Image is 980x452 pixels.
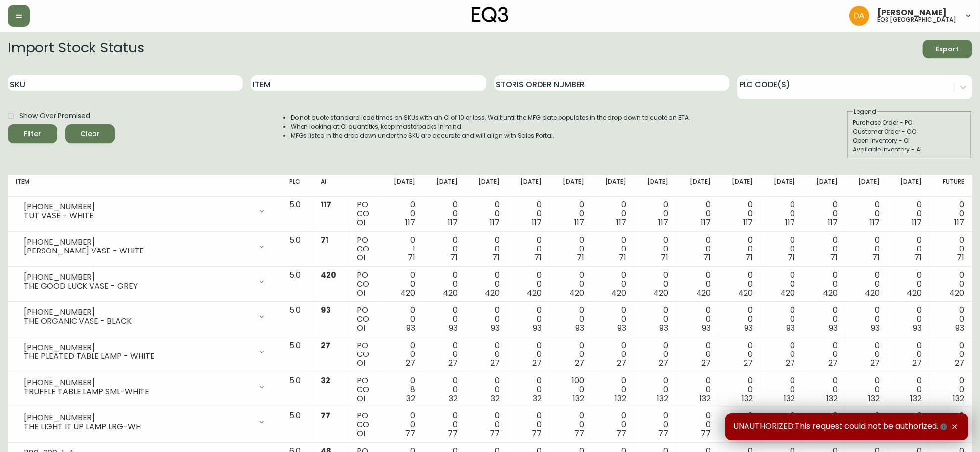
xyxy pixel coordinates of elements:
[473,411,500,438] div: 0 0
[877,17,956,23] h5: eq3 [GEOGRAPHIC_DATA]
[24,211,252,220] div: TUT VASE - WHITE
[826,393,838,404] span: 132
[600,411,626,438] div: 0 0
[611,287,626,299] span: 420
[490,428,500,439] span: 77
[357,428,365,439] span: OI
[357,252,365,263] span: OI
[24,317,252,326] div: THE ORGANIC VASE - BLACK
[491,393,500,404] span: 32
[448,357,458,369] span: 27
[895,201,922,227] div: 0 0
[16,341,274,363] div: [PHONE_NUMBER]THE PLEATED TABLE LAMP - WHITE
[811,341,837,368] div: 0 0
[389,201,415,227] div: 0 0
[727,201,753,227] div: 0 0
[895,376,922,403] div: 0 0
[574,217,584,228] span: 117
[449,322,458,334] span: 93
[406,357,415,369] span: 27
[684,341,710,368] div: 0 0
[357,201,373,227] div: PO CO
[592,175,634,197] th: [DATE]
[24,282,252,291] div: THE GOOD LUCK VASE - GREY
[65,124,115,143] button: Clear
[937,376,964,403] div: 0 0
[786,357,795,369] span: 27
[828,357,838,369] span: 27
[431,341,457,368] div: 0 0
[443,287,458,299] span: 420
[642,411,668,438] div: 0 0
[400,287,415,299] span: 420
[8,40,144,58] h2: Import Stock Status
[811,411,837,438] div: 0 0
[659,357,668,369] span: 27
[642,201,668,227] div: 0 0
[357,287,365,299] span: OI
[949,287,964,299] span: 420
[532,428,542,439] span: 77
[887,175,930,197] th: [DATE]
[550,175,592,197] th: [DATE]
[431,306,457,333] div: 0 0
[617,357,626,369] span: 27
[870,357,880,369] span: 27
[389,271,415,298] div: 0 0
[642,236,668,262] div: 0 0
[281,232,313,267] td: 5.0
[575,357,584,369] span: 27
[684,376,710,403] div: 0 0
[642,306,668,333] div: 0 0
[684,201,710,227] div: 0 0
[811,271,837,298] div: 0 0
[872,252,880,263] span: 71
[954,217,964,228] span: 117
[321,269,336,281] span: 420
[431,201,457,227] div: 0 0
[895,411,922,438] div: 0 0
[389,341,415,368] div: 0 0
[853,136,966,145] div: Open Inventory - OI
[16,376,274,398] div: [PHONE_NUMBER]TRUFFLE TABLE LAMP SML-WHITE
[829,322,838,334] span: 93
[727,376,753,403] div: 0 0
[955,357,964,369] span: 27
[701,357,711,369] span: 27
[24,422,252,431] div: THE LIGHT IT UP LAMP LRG-WH
[845,175,887,197] th: [DATE]
[357,341,373,368] div: PO CO
[408,252,415,263] span: 71
[600,341,626,368] div: 0 0
[702,322,711,334] span: 93
[744,322,753,334] span: 93
[405,217,415,228] span: 117
[291,131,691,140] li: MFGs listed in the drop down under the SKU are accurate and will align with Sales Portal.
[24,308,252,317] div: [PHONE_NUMBER]
[389,376,415,403] div: 0 8
[700,393,711,404] span: 132
[490,357,500,369] span: 27
[853,236,880,262] div: 0 0
[24,343,252,352] div: [PHONE_NUMBER]
[357,376,373,403] div: PO CO
[291,113,691,122] li: Do not quote standard lead times on SKUs with an OI of 10 or less. Wait until the MFG date popula...
[431,411,457,438] div: 0 0
[913,322,922,334] span: 93
[24,352,252,361] div: THE PLEATED TABLE LAMP - WHITE
[473,201,500,227] div: 0 0
[515,236,542,262] div: 0 0
[719,175,761,197] th: [DATE]
[849,6,869,26] img: dd1a7e8db21a0ac8adbf82b84ca05374
[508,175,550,197] th: [DATE]
[937,411,964,438] div: 0 0
[313,175,349,197] th: AI
[8,124,57,143] button: Filter
[406,393,415,404] span: 32
[357,322,365,334] span: OI
[684,236,710,262] div: 0 0
[449,393,458,404] span: 32
[357,306,373,333] div: PO CO
[473,271,500,298] div: 0 0
[490,217,500,228] span: 117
